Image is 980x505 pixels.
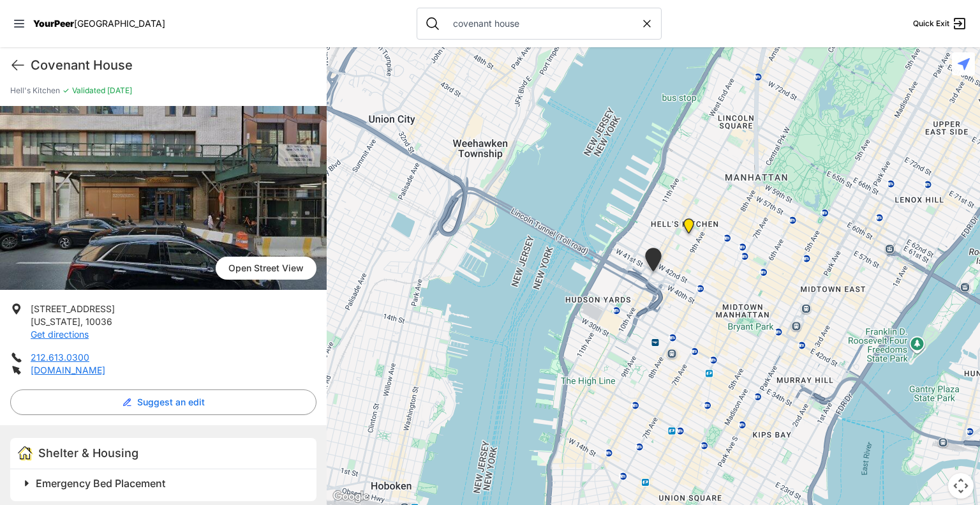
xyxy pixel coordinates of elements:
[216,257,316,280] span: Open Street View
[31,352,89,363] a: 212.613.0300
[85,316,112,327] span: 10036
[137,396,205,409] span: Suggest an edit
[31,365,105,375] a: [DOMAIN_NAME]
[38,446,138,460] span: Shelter & Housing
[10,86,60,96] span: Hell's Kitchen
[33,18,74,29] span: YourPeer
[676,213,702,244] div: Manhattan
[445,17,641,30] input: Search
[330,488,372,505] img: Google
[948,473,974,499] button: Map camera controls
[31,56,316,74] h1: Covenant House
[637,243,669,282] div: New York
[330,488,372,505] a: Open this area in Google Maps (opens a new window)
[913,16,967,31] a: Quick Exit
[913,19,949,29] span: Quick Exit
[10,389,316,415] button: Suggest an edit
[72,86,105,95] span: Validated
[31,329,89,340] a: Get directions
[33,20,165,27] a: YourPeer[GEOGRAPHIC_DATA]
[74,18,165,29] span: [GEOGRAPHIC_DATA]
[80,316,83,327] span: ,
[31,316,80,327] span: [US_STATE]
[105,86,132,95] span: [DATE]
[36,477,165,490] span: Emergency Bed Placement
[63,86,70,96] span: ✓
[31,303,115,314] span: [STREET_ADDRESS]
